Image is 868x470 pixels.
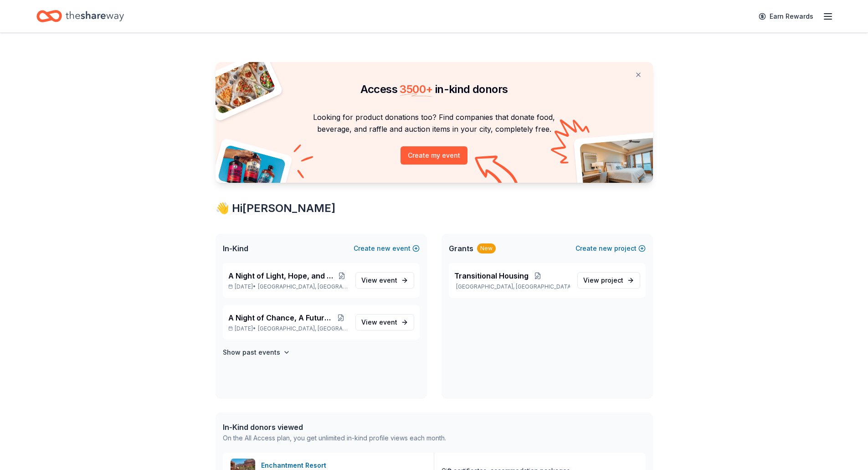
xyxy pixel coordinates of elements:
p: Looking for product donations too? Find companies that donate food, beverage, and raffle and auct... [226,111,642,135]
span: event [379,318,397,326]
span: new [377,243,390,254]
span: Access in-kind donors [360,83,508,96]
span: A Night of Light, Hope, and Legacy Gala 2026 [228,270,336,281]
button: Createnewproject [575,243,646,254]
h4: Show past events [223,347,280,358]
span: 3500 + [400,83,432,96]
button: Createnewevent [354,243,420,254]
span: project [601,276,623,284]
span: new [599,243,612,254]
span: A Night of Chance, A Future of Change [228,312,334,323]
span: Grants [449,243,473,254]
button: Create my event [401,146,467,165]
img: Pizza [205,57,276,115]
div: In-Kind donors viewed [223,422,446,433]
span: In-Kind [223,243,248,254]
a: Home [36,5,124,27]
p: [DATE] • [228,283,348,290]
button: Show past events [223,347,290,358]
a: Earn Rewards [753,8,819,25]
span: [GEOGRAPHIC_DATA], [GEOGRAPHIC_DATA] [258,325,348,332]
p: [GEOGRAPHIC_DATA], [GEOGRAPHIC_DATA] [454,283,570,290]
img: Curvy arrow [475,155,520,190]
a: View event [355,272,414,289]
span: View [583,275,623,286]
span: event [379,276,397,284]
span: [GEOGRAPHIC_DATA], [GEOGRAPHIC_DATA] [258,283,348,290]
div: 👋 Hi [PERSON_NAME] [216,201,653,216]
a: View project [577,272,640,289]
div: On the All Access plan, you get unlimited in-kind profile views each month. [223,433,446,444]
span: View [361,275,397,286]
div: New [477,243,496,253]
p: [DATE] • [228,325,348,332]
span: View [361,317,397,328]
a: View event [355,314,414,331]
span: Transitional Housing [454,270,529,281]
